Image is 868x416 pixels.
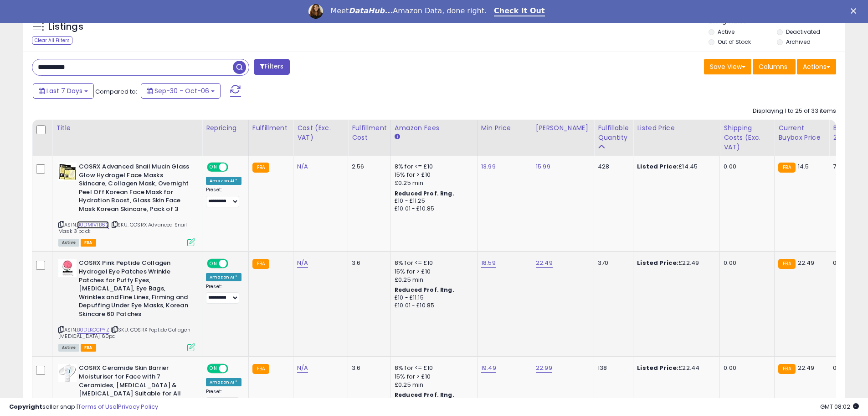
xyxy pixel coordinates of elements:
button: Columns [753,59,796,74]
span: OFF [227,260,241,268]
label: Active [718,28,734,36]
div: [PERSON_NAME] [536,123,590,133]
div: Amazon AI * [206,378,241,386]
div: 15% for > £10 [395,268,470,276]
img: Profile image for Georgie [308,4,323,19]
span: FBA [81,344,96,352]
a: N/A [297,363,308,373]
a: Terms of Use [78,402,117,411]
div: £14.45 [637,163,713,171]
div: 7% [833,163,863,171]
div: £22.49 [637,259,713,267]
a: Check It Out [494,6,545,16]
div: £10.01 - £10.85 [395,302,470,310]
b: Listed Price: [637,162,678,171]
div: 428 [598,163,626,171]
div: £0.25 min [395,381,470,389]
div: ASIN: [58,163,195,245]
span: | SKU: COSRX Peptide Collagen [MEDICAL_DATA] 60pc [58,326,190,340]
div: Close [851,8,860,14]
b: COSRX Advanced Snail Mucin Glass Glow Hydrogel Face Masks Skincare, Collagen Mask, Overnight Peel... [79,163,190,216]
div: Fulfillment [252,123,289,133]
small: FBA [252,259,269,269]
span: Last 7 Days [46,86,82,95]
button: Last 7 Days [33,83,94,99]
div: Meet Amazon Data, done right. [330,6,487,16]
button: Actions [797,59,836,74]
div: 0.00 [724,163,767,171]
div: Listed Price [637,123,716,133]
span: 2025-10-15 08:02 GMT [820,402,859,411]
div: 3.6 [352,364,384,372]
span: | SKU: COSRX Advanced Snail Mask 3 pack [58,221,187,235]
div: ASIN: [58,259,195,350]
div: Fulfillable Quantity [598,123,629,142]
button: Filters [254,59,289,75]
div: Amazon AI * [206,177,241,185]
span: Compared to: [95,87,137,96]
div: £10.01 - £10.85 [395,205,470,213]
span: All listings currently available for purchase on Amazon [58,239,79,247]
div: Amazon AI * [206,273,241,281]
b: COSRX Pink Peptide Collagen Hydrogel Eye Patches Wrinkle Patches for Puffy Eyes, [MEDICAL_DATA], ... [79,259,190,321]
div: 15% for > £10 [395,171,470,179]
small: FBA [778,259,795,269]
small: FBA [778,163,795,173]
span: 22.49 [798,363,815,372]
h5: Listings [48,21,83,33]
div: 8% for <= £10 [395,364,470,372]
div: Displaying 1 to 25 of 33 items [753,107,836,116]
div: 0.00 [724,364,767,372]
div: Current Buybox Price [778,123,825,142]
span: FBA [81,239,96,247]
div: £10 - £11.25 [395,197,470,205]
div: Amazon Fees [395,123,473,133]
small: Amazon Fees. [395,133,400,141]
div: 8% for <= £10 [395,259,470,267]
img: 31UGWyGkDdL._SL40_.jpg [58,259,77,277]
a: 22.49 [536,258,553,268]
div: 0.00 [724,259,767,267]
div: 3.6 [352,259,384,267]
b: Listed Price: [637,258,678,267]
span: Sep-30 - Oct-06 [154,86,209,95]
div: 0% [833,364,863,372]
div: Min Price [481,123,528,133]
div: 15% for > £10 [395,373,470,381]
div: 8% for <= £10 [395,163,470,171]
span: OFF [227,163,241,171]
div: Preset: [206,284,241,304]
img: 41WEfV4SANL._SL40_.jpg [58,163,77,181]
div: £0.25 min [395,276,470,284]
div: Preset: [206,389,241,409]
label: Out of Stock [718,38,751,46]
a: Privacy Policy [118,402,158,411]
span: ON [208,260,219,268]
span: ON [208,163,219,171]
a: 15.99 [536,162,550,171]
span: OFF [227,365,241,373]
a: B0DLKCCPYZ [77,326,109,334]
div: BB Share 24h. [833,123,866,142]
div: seller snap | | [9,403,158,411]
a: 19.49 [481,363,496,373]
a: B0DM1VTB62 [77,221,109,229]
div: £22.44 [637,364,713,372]
div: Repricing [206,123,245,133]
a: 22.99 [536,363,552,373]
button: Save View [704,59,751,74]
div: Preset: [206,187,241,207]
div: Title [56,123,198,133]
b: Reduced Prof. Rng. [395,286,454,294]
label: Archived [786,38,811,46]
small: FBA [252,163,269,173]
div: Clear All Filters [32,36,72,45]
small: FBA [778,364,795,374]
a: N/A [297,258,308,268]
a: 18.59 [481,258,496,268]
div: 0% [833,259,863,267]
b: Listed Price: [637,363,678,372]
span: 14.5 [798,162,809,171]
div: 370 [598,259,626,267]
span: 22.49 [798,258,815,267]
